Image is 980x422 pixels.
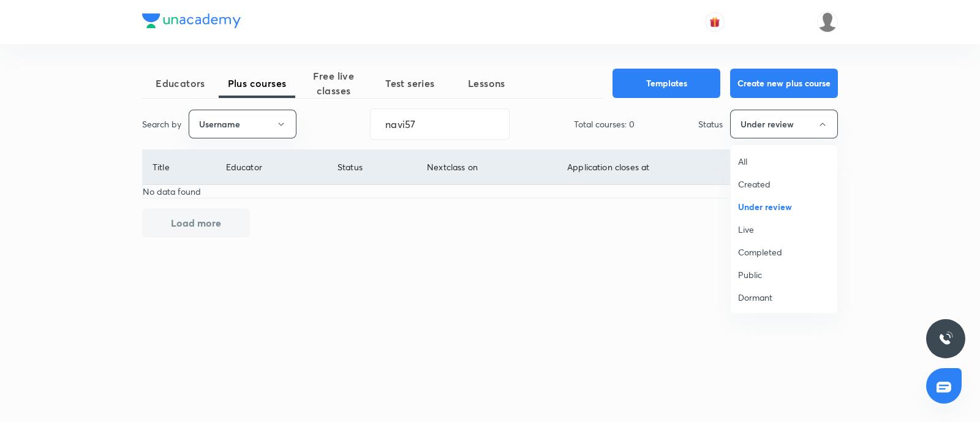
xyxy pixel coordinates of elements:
span: Dormant [738,291,830,304]
span: Public [738,268,830,281]
span: Created [738,178,830,190]
span: Completed [738,246,830,258]
span: Live [738,223,830,236]
span: All [738,155,830,168]
span: Under review [738,200,830,213]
